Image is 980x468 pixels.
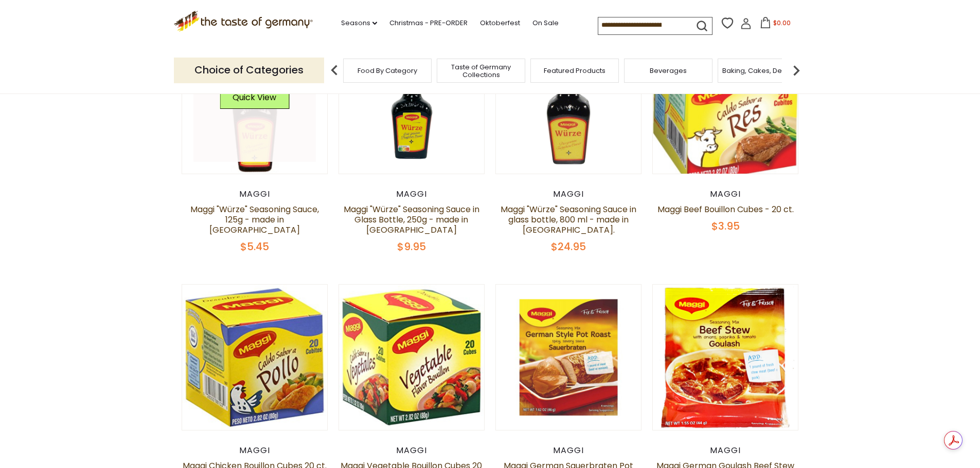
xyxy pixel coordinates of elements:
[480,17,520,29] a: Oktoberfest
[220,86,289,109] button: Quick View
[358,67,417,74] a: Food By Category
[496,285,642,430] img: Maggi
[440,63,522,79] a: Taste of Germany Collections
[650,67,687,74] a: Beverages
[657,203,794,215] a: Maggi Beef Bouillon Cubes - 20 ct.
[190,203,319,236] a: Maggi "Würze" Seasoning Sauce, 125g - made in [GEOGRAPHIC_DATA]
[338,189,485,199] div: Maggi
[501,203,636,236] a: Maggi "Würze" Seasoning Sauce in glass bottle, 800 ml - made in [GEOGRAPHIC_DATA].
[544,67,605,74] a: Featured Products
[182,28,328,174] img: Maggi
[344,203,479,236] a: Maggi "Würze" Seasoning Sauce in Glass Bottle, 250g - made in [GEOGRAPHIC_DATA]
[339,285,485,430] img: Maggi
[551,239,586,254] span: $24.95
[652,189,799,199] div: Maggi
[653,28,798,183] img: Maggi
[339,28,485,174] img: Maggi
[338,445,485,456] div: Maggi
[773,18,791,27] span: $0.00
[754,17,797,32] button: $0.00
[182,445,328,456] div: Maggi
[532,17,559,29] a: On Sale
[653,285,798,430] img: Maggi
[722,67,802,74] a: Baking, Cakes, Desserts
[495,189,642,199] div: Maggi
[174,58,324,83] p: Choice of Categories
[341,17,377,29] a: Seasons
[324,60,345,81] img: previous arrow
[786,60,807,81] img: next arrow
[182,189,328,199] div: Maggi
[240,239,269,254] span: $5.45
[397,239,426,254] span: $9.95
[711,219,740,233] span: $3.95
[496,28,642,174] img: Maggi
[652,445,799,456] div: Maggi
[182,285,328,430] img: Maggi
[495,445,642,456] div: Maggi
[389,17,468,29] a: Christmas - PRE-ORDER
